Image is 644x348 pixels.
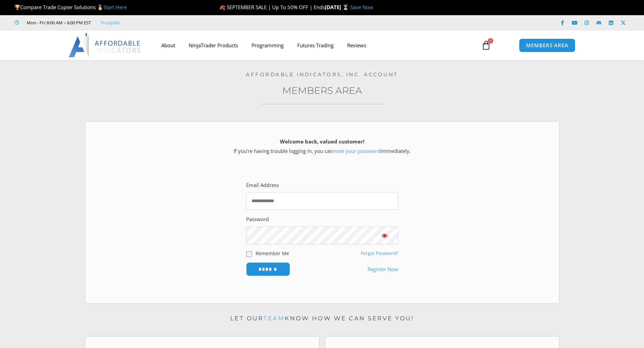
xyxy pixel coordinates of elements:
[371,226,398,244] button: Show password
[350,4,373,10] a: Save Now
[519,38,575,52] a: MEMBERS AREA
[367,265,398,274] a: Register Now
[290,37,340,53] a: Futures Trading
[86,313,559,324] p: Let our know how we can serve you!
[219,4,325,10] span: 🍂 SEPTEMBER SALE | Up To 50% OFF | Ends
[154,37,182,53] a: About
[100,19,120,27] a: Trustpilot
[246,215,269,224] label: Password
[97,137,547,156] p: If you’re having trouble logging in, you can immediately.
[15,5,20,10] img: 🏆
[340,37,373,53] a: Reviews
[263,315,285,322] a: team
[246,181,279,190] label: Email Address
[103,4,127,10] a: Start Here
[69,33,141,57] img: LogoAI | Affordable Indicators – NinjaTrader
[154,37,474,53] nav: Menu
[15,4,127,10] span: Compare Trade Copier Solutions 🥇
[526,43,568,48] span: MEMBERS AREA
[333,148,380,154] a: reset your password
[256,250,289,257] label: Remember Me
[182,37,245,53] a: NinjaTrader Products
[471,35,501,55] a: 0
[488,38,493,44] span: 0
[325,4,350,10] strong: [DATE] ⌛
[361,250,398,256] a: Forgot Password?
[245,37,290,53] a: Programming
[25,19,91,27] span: Mon - Fri: 8:00 AM – 6:00 PM EST
[280,138,364,145] strong: Welcome back, valued customer!
[282,85,362,96] a: Members Area
[246,71,398,78] a: Affordable Indicators, Inc. Account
